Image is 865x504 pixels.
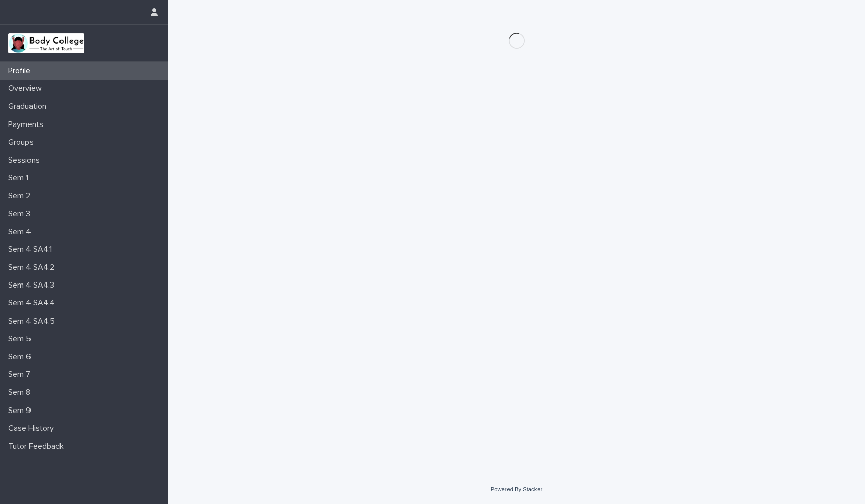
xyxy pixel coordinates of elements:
[4,298,63,308] p: Sem 4 SA4.4
[4,263,63,272] p: Sem 4 SA4.2
[4,245,60,255] p: Sem 4 SA4.1
[4,388,39,397] p: Sem 8
[4,209,39,219] p: Sem 3
[4,317,63,326] p: Sem 4 SA4.5
[4,280,63,290] p: Sem 4 SA4.3
[4,442,72,451] p: Tutor Feedback
[4,120,51,130] p: Payments
[4,352,39,362] p: Sem 6
[8,33,84,53] img: xvtzy2PTuGgGH0xbwGb2
[4,406,39,416] p: Sem 9
[4,191,39,201] p: Sem 2
[4,155,48,165] p: Sessions
[491,486,542,492] a: Powered By Stacker
[4,370,39,380] p: Sem 7
[4,66,39,76] p: Profile
[4,334,39,344] p: Sem 5
[4,84,50,93] p: Overview
[4,102,54,111] p: Graduation
[4,424,62,433] p: Case History
[4,138,42,147] p: Groups
[4,227,39,237] p: Sem 4
[4,173,37,183] p: Sem 1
